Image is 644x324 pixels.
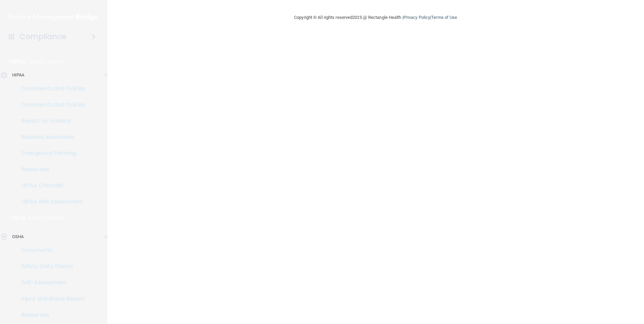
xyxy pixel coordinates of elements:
[4,263,96,270] p: Safety Data Sheets
[4,150,96,157] p: Emergency Planning
[4,118,96,124] p: Report an Incident
[9,58,26,66] p: HIPAA
[4,279,96,286] p: Self-Assessment
[8,10,99,24] img: PMB logo
[12,71,25,79] p: HIPAA
[4,295,96,302] p: Injury and Illness Report
[4,312,96,318] p: Resources
[4,101,96,108] p: Documents and Policies
[4,198,96,205] p: HIPAA Risk Assessment
[4,166,96,173] p: Resources
[9,214,26,222] p: OSHA
[29,214,65,222] p: Learn More!
[431,15,457,20] a: Terms of Use
[253,7,498,28] div: Copyright © All rights reserved 2025 @ Rectangle Health | |
[4,134,96,140] p: Business Associates
[4,85,96,92] p: Documents and Policies
[30,58,65,66] p: Learn More!
[12,233,24,241] p: OSHA
[20,32,66,41] h4: Compliance
[404,15,430,20] a: Privacy Policy
[4,182,96,189] p: HIPAA Checklist
[4,247,96,254] p: Documents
